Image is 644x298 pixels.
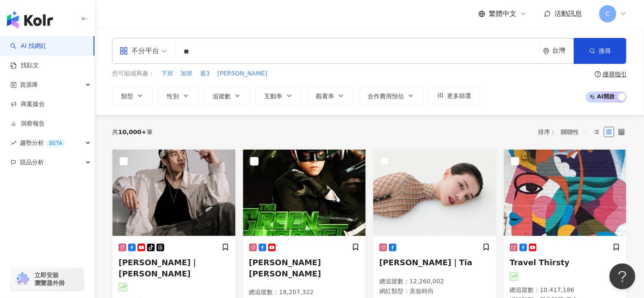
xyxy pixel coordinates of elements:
p: 總追蹤數 ： 10,417,186 [510,286,621,295]
span: [PERSON_NAME]｜Tia [379,258,472,267]
button: 加班 [180,69,193,78]
img: logo [7,11,53,28]
button: 合作費用預估 [359,87,423,104]
span: appstore [119,47,128,55]
span: 互動率 [264,93,282,100]
span: [PERSON_NAME] [217,69,267,78]
a: 找貼文 [10,61,39,70]
span: 美妝時尚 [410,288,434,295]
a: 商案媒合 [10,100,45,109]
div: 搜尋指引 [603,71,627,78]
button: 性別 [158,87,198,104]
span: [PERSON_NAME] [PERSON_NAME] [249,258,321,278]
p: 網紅類型 ： [379,287,490,296]
button: 互動率 [255,87,302,104]
div: 共 筆 [112,129,153,135]
span: 觀看率 [316,93,334,100]
span: Travel Thirsty [510,258,570,267]
span: 繁體中文 [489,9,516,19]
span: 趨勢分析 [20,133,66,153]
span: 資源庫 [20,75,38,94]
span: 立即安裝 瀏覽器外掛 [34,271,65,287]
button: 遁3 [200,69,210,78]
div: 排序： [538,125,591,139]
button: 追蹤數 [203,87,250,104]
a: 洞察報告 [10,119,45,128]
button: [PERSON_NAME] [217,69,268,78]
span: C [606,9,610,19]
img: KOL Avatar [243,150,366,236]
button: 下班 [161,69,174,78]
span: 搜尋 [599,47,611,54]
span: [PERSON_NAME]｜[PERSON_NAME] [119,258,198,278]
img: KOL Avatar [113,150,235,236]
img: KOL Avatar [504,150,627,236]
span: 追蹤數 [213,93,231,100]
p: 總追蹤數 ： 18,207,322 [249,288,360,297]
span: rise [10,140,16,146]
div: BETA [46,139,66,147]
span: 關聯性 [561,125,587,139]
span: 活動訊息 [554,9,582,18]
img: KOL Avatar [373,150,496,236]
div: 台灣 [552,47,574,54]
span: 加班 [181,69,193,78]
span: 競品分析 [20,153,44,172]
span: 您可能感興趣： [112,69,154,78]
button: 搜尋 [574,38,626,64]
span: 10,000+ [118,129,147,135]
span: question-circle [595,71,601,77]
span: 遁3 [200,69,210,78]
span: 更多篩選 [447,92,471,99]
p: 總追蹤數 ： 12,260,002 [379,277,490,286]
span: environment [543,48,550,54]
img: chrome extension [14,272,31,286]
button: 類型 [112,87,153,104]
span: 類型 [121,93,133,100]
span: 性別 [167,93,179,100]
a: searchAI 找網紅 [10,42,47,50]
button: 更多篩選 [428,87,480,104]
button: 觀看率 [307,87,353,104]
span: 合作費用預估 [368,93,404,100]
span: 下班 [161,69,173,78]
iframe: Help Scout Beacon - Open [610,263,635,289]
a: chrome extension立即安裝 瀏覽器外掛 [11,267,84,291]
div: 不分平台 [119,44,159,58]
